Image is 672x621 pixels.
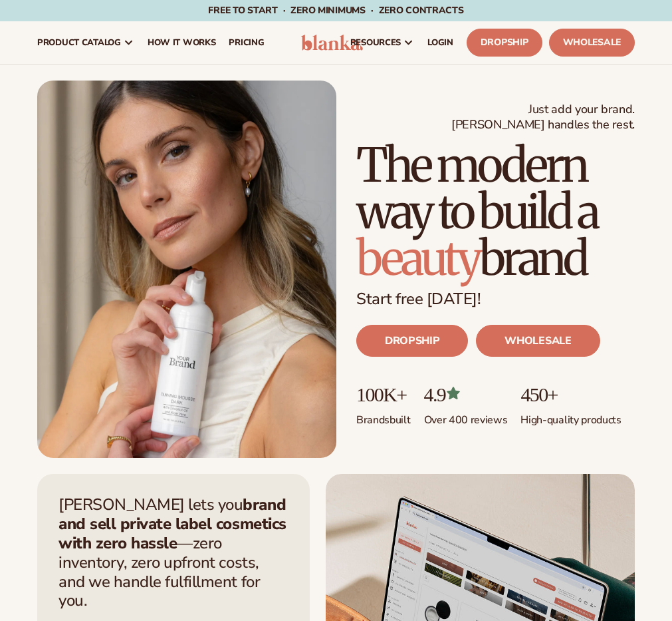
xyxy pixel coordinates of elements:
p: [PERSON_NAME] lets you —zero inventory, zero upfront costs, and we handle fulfillment for you. [58,495,288,610]
p: 450+ [520,383,621,405]
span: How It Works [148,37,216,48]
a: LOGIN [421,21,460,64]
span: Free to start · ZERO minimums · ZERO contracts [208,4,463,17]
a: resources [344,21,421,64]
p: 100K+ [356,383,411,405]
span: resources [350,37,401,48]
p: Start free [DATE]! [356,290,635,309]
span: product catalog [37,37,121,48]
a: How It Works [141,21,223,64]
img: Blanka hero private label beauty Female holding tanning mousse [37,81,336,458]
h1: The modern way to build a brand [356,142,635,282]
p: 4.9 [424,383,508,405]
a: DROPSHIP [356,325,468,357]
a: product catalog [31,21,141,64]
strong: brand and sell private label cosmetics with zero hassle [58,494,286,554]
a: Wholesale [549,29,635,57]
span: Just add your brand. [PERSON_NAME] handles the rest. [451,102,635,133]
span: pricing [229,37,264,48]
a: Dropship [467,29,542,57]
img: logo [301,35,362,50]
span: beauty [356,229,479,288]
p: Over 400 reviews [424,405,508,427]
span: LOGIN [427,37,453,48]
a: WHOLESALE [476,325,600,357]
a: pricing [222,21,271,64]
p: Brands built [356,405,411,427]
p: High-quality products [520,405,621,427]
